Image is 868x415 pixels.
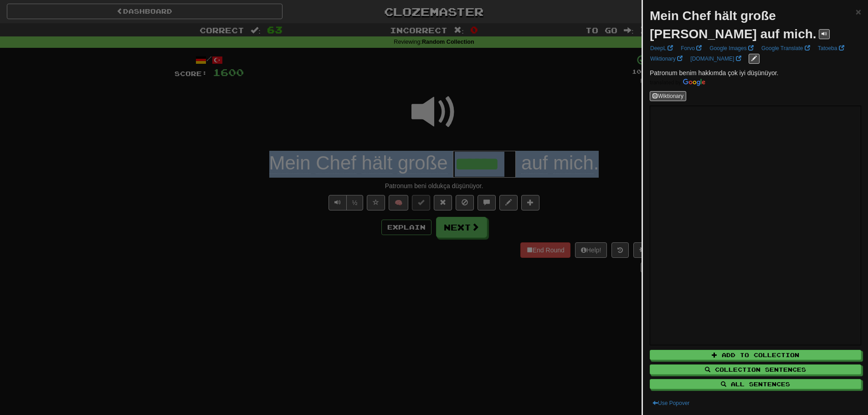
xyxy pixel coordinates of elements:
button: All Sentences [650,379,861,389]
button: Add to Collection [650,350,861,360]
a: Forvo [678,43,704,53]
button: Collection Sentences [650,364,861,374]
button: Close [856,7,861,16]
span: × [856,6,861,17]
strong: Mein Chef hält große [PERSON_NAME] auf mich. [650,9,817,41]
span: Patronum benim hakkımda çok iyi düşünüyor. [650,69,778,77]
a: Google Images [707,43,756,53]
button: Wiktionary [650,91,686,101]
img: Color short [650,79,705,86]
a: Wiktionary [647,54,685,64]
a: [DOMAIN_NAME] [688,54,744,64]
a: Google Translate [759,43,813,53]
a: Tatoeba [815,43,847,53]
button: edit links [749,54,760,64]
button: Use Popover [650,398,692,408]
a: DeepL [647,43,676,53]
